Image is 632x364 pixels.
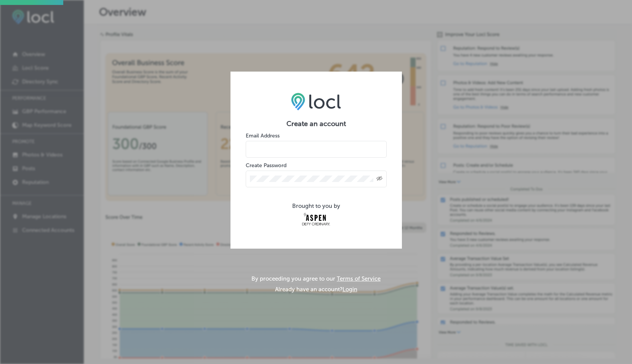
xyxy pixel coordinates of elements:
img: LOCL logo [291,93,341,110]
p: By proceeding you agree to our [251,275,381,282]
label: Email Address [246,133,280,139]
label: Create Password [246,162,286,169]
button: Login [342,286,357,293]
p: Already have an account? [275,286,357,293]
span: Toggle password visibility [376,176,382,182]
img: Aspen [302,212,331,226]
a: Terms of Service [337,275,381,282]
h2: Create an account [246,120,387,128]
div: Brought to you by [246,203,387,209]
